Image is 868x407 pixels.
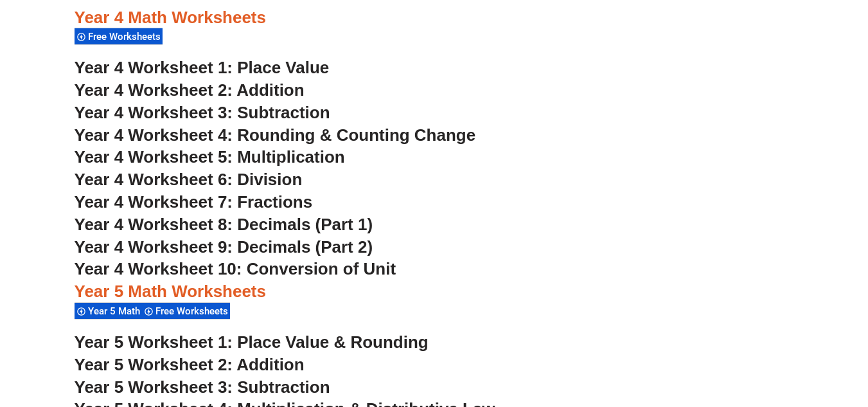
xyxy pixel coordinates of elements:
a: Year 4 Worksheet 9: Decimals (Part 2) [75,237,373,257]
a: Year 5 Worksheet 3: Subtraction [75,377,330,397]
div: Free Worksheets [75,28,163,45]
h3: Year 5 Math Worksheets [75,281,794,303]
a: Year 4 Worksheet 7: Fractions [75,192,313,212]
div: Year 5 Math [75,302,142,320]
a: Year 5 Worksheet 1: Place Value & Rounding [75,332,429,352]
h3: Year 4 Math Worksheets [75,7,794,29]
a: Year 4 Worksheet 10: Conversion of Unit [75,259,396,278]
a: Year 4 Worksheet 3: Subtraction [75,103,330,122]
span: Free Worksheets [155,305,232,317]
iframe: Chat Widget [654,262,868,407]
a: Year 4 Worksheet 4: Rounding & Counting Change [75,125,476,145]
div: Free Worksheets [142,302,230,320]
a: Year 4 Worksheet 2: Addition [75,80,305,100]
span: Free Worksheets [88,31,164,42]
span: Year 5 Math [88,305,144,317]
a: Year 4 Worksheet 8: Decimals (Part 1) [75,215,373,234]
a: Year 4 Worksheet 5: Multiplication [75,147,345,167]
a: Year 4 Worksheet 6: Division [75,170,303,189]
a: Year 5 Worksheet 2: Addition [75,355,305,374]
a: Year 4 Worksheet 1: Place Value [75,58,330,77]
